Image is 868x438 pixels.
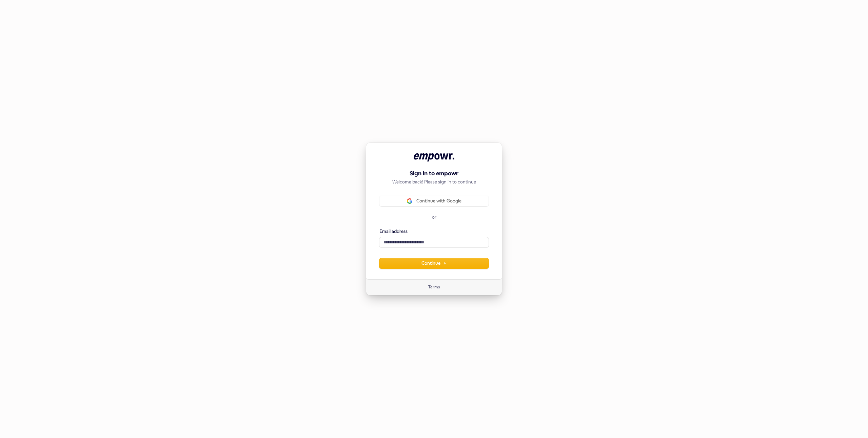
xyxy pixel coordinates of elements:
[379,228,408,235] label: Email address
[407,198,412,204] img: Sign in with Google
[379,170,489,178] h1: Sign in to empowr
[379,258,489,268] button: Continue
[421,260,447,266] span: Continue
[416,198,461,204] span: Continue with Google
[428,285,440,290] a: Terms
[414,153,454,161] img: empowr
[379,196,489,206] button: Sign in with GoogleContinue with Google
[432,214,436,220] p: or
[379,179,489,185] p: Welcome back! Please sign in to continue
